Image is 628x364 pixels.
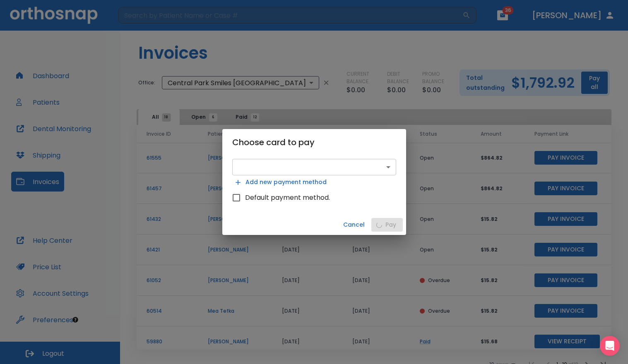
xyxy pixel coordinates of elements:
span: Default payment method. [245,193,330,203]
h2: Choose card to pay [222,129,406,156]
div: Open Intercom Messenger [600,336,620,356]
button: Cancel [340,218,368,232]
div: ​ [232,159,396,175]
button: Add new payment method [232,175,330,189]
